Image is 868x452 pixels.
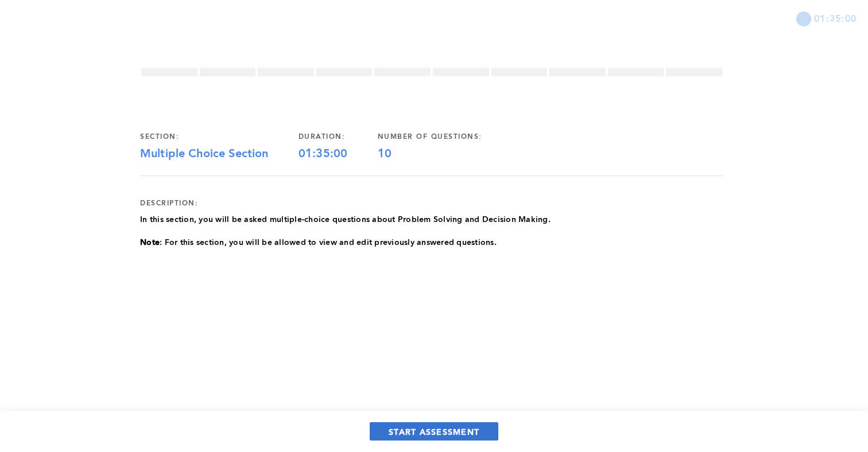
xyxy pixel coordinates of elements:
p: In this section, you will be asked multiple-choice questions about Problem Solving and Decision M... [140,214,551,225]
div: duration: [299,133,378,142]
div: 01:35:00 [299,147,378,161]
div: 10 [378,147,513,161]
div: Multiple Choice Section [140,147,299,161]
p: : For this section, you will be allowed to view and edit previously answered questions. [140,237,551,248]
strong: Note [140,239,160,247]
span: START ASSESSMENT [389,426,479,437]
div: description: [140,199,198,208]
span: 01:35:00 [814,11,857,25]
div: number of questions: [378,133,513,142]
div: section: [140,133,299,142]
button: START ASSESSMENT [370,422,498,441]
